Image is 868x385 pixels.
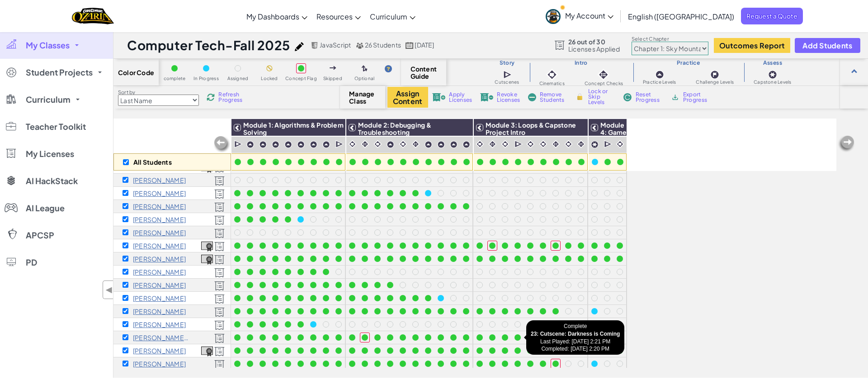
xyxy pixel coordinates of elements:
[26,68,93,76] span: Student Projects
[227,76,249,81] span: Assigned
[710,70,719,79] img: IconChallengeLevel.svg
[246,141,254,148] img: IconPracticeLevel.svg
[133,176,186,184] p: Conner Burks
[316,12,353,21] span: Resources
[310,141,317,148] img: IconPracticeLevel.svg
[361,140,369,148] img: IconInteractive.svg
[410,65,437,80] span: Content Guide
[284,141,292,148] img: IconPracticeLevel.svg
[495,80,519,85] span: Cutscenes
[201,345,213,356] a: View Course Completion Certificate
[133,347,186,354] p: Matthew Lambson
[133,308,186,315] p: Edward Hou
[133,268,186,276] p: Jacob Duong
[214,202,225,212] img: Licensed
[449,92,472,103] span: Apply Licenses
[285,76,317,81] span: Concept Flag
[213,135,231,153] img: Arrow_Left_Inactive.png
[72,7,114,25] a: Ozaria by CodeCombat logo
[362,65,368,72] img: IconOptionalLevel.svg
[133,216,186,223] p: Dante Castro
[636,92,663,103] span: Reset Progress
[133,158,172,166] p: All Students
[133,255,186,262] p: Ryan Diva
[201,242,213,252] img: certificate-icon.png
[497,92,520,103] span: Revoke Licenses
[133,321,186,328] p: Alexander Jeffers
[26,95,71,104] span: Curriculum
[632,35,708,43] label: Select Chapter
[628,12,734,21] span: English ([GEOGRAPHIC_DATA])
[272,141,279,148] img: IconPracticeLevel.svg
[133,360,186,367] p: Zachary Lee
[591,141,599,148] img: IconCapstoneLevel.svg
[311,42,319,49] img: javascript.png
[72,7,114,25] img: Home
[450,141,458,148] img: IconPracticeLevel.svg
[623,4,739,29] a: English ([GEOGRAPHIC_DATA])
[365,41,401,49] span: 26 Students
[633,59,744,67] h3: Practice
[322,141,330,148] img: IconPracticeLevel.svg
[585,81,623,86] span: Concept Checks
[218,92,246,103] span: Refresh Progress
[714,38,790,53] button: Outcomes Report
[243,121,344,136] span: Module 1: Algorithms & Problem Solving
[411,140,420,148] img: IconInteractive.svg
[741,8,803,24] a: Request a Quote
[214,176,225,186] img: Licensed
[588,89,615,105] span: Lock or Skip Levels
[540,92,567,103] span: Remove Students
[214,294,225,304] img: Licensed
[214,347,225,356] img: Licensed
[133,190,186,197] p: Terry Butler
[546,9,561,24] img: avatar
[683,92,711,103] span: Export Progress
[399,140,407,148] img: IconCinematic.svg
[462,141,470,148] img: IconPracticeLevel.svg
[214,307,225,317] img: Licensed
[201,240,213,251] a: View Course Completion Certificate
[565,11,613,20] span: My Account
[696,80,734,85] span: Challenge Levels
[480,93,494,101] img: IconLicenseRevoke.svg
[539,81,565,86] span: Cinematics
[529,59,633,67] h3: Intro
[546,68,558,81] img: IconCinematic.svg
[201,253,213,264] a: View Course Completion Certificate
[214,255,225,265] img: Licensed
[552,140,560,148] img: IconInteractive.svg
[261,76,278,81] span: Locked
[365,4,420,29] a: Curriculum
[744,59,801,67] h3: Assess
[118,69,154,76] span: Color Code
[214,320,225,330] img: Licensed
[526,320,624,355] div: Complete Last Played: [DATE] 2:21 PM Completed: [DATE] 2:20 PM
[531,331,620,337] strong: 23: Cutscene: Darkness is Coming
[26,150,74,158] span: My Licenses
[564,140,573,148] img: IconCinematic.svg
[335,140,344,149] img: IconCutscene.svg
[476,140,484,148] img: IconCinematic.svg
[373,140,382,148] img: IconCinematic.svg
[514,140,523,149] img: IconCutscene.svg
[541,2,618,30] a: My Account
[348,140,357,148] img: IconCinematic.svg
[385,65,392,72] img: IconHint.svg
[246,12,299,21] span: My Dashboards
[437,141,445,148] img: IconPracticeLevel.svg
[501,140,509,148] img: IconCinematic.svg
[26,123,86,131] span: Teacher Toolkit
[425,141,432,148] img: IconPracticeLevel.svg
[193,76,219,81] span: In Progress
[616,140,624,148] img: IconCinematic.svg
[214,268,225,278] img: Licensed
[118,89,199,96] label: Sort by
[259,141,267,148] img: IconPracticeLevel.svg
[133,242,186,249] p: Devasis Dhakal
[133,334,189,341] p: Roy'Anthony Jones
[575,93,585,101] img: IconLock.svg
[768,70,777,79] img: IconCapstoneLevel.svg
